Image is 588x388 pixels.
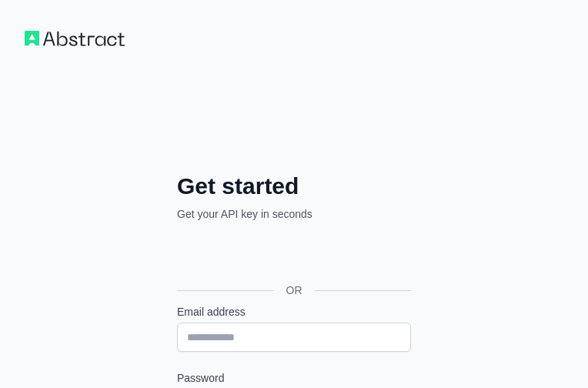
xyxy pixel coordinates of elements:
h2: Get started [177,172,411,200]
label: Password [177,370,411,386]
iframe: Nút Đăng nhập bằng Google [169,239,416,273]
label: Email address [177,304,411,319]
p: Get your API key in seconds [177,206,411,222]
span: OR [274,283,315,298]
img: Workflow [25,31,125,46]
